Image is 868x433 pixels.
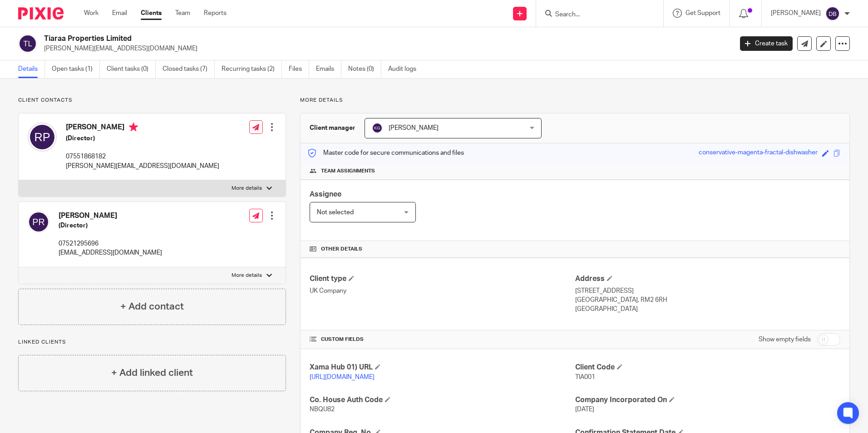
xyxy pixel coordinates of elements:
p: Master code for secure communications and files [307,148,464,157]
h4: + Add linked client [111,366,193,380]
img: Pixie [18,7,64,20]
label: Show empty fields [759,335,811,344]
p: More details [232,272,262,279]
h4: Co. House Auth Code [310,395,575,405]
p: [STREET_ADDRESS] [575,286,840,295]
h4: Address [575,274,840,284]
img: svg%3E [28,211,49,233]
a: Emails [316,60,341,78]
img: svg%3E [18,34,37,53]
p: 07521295696 [59,239,162,248]
h2: Tiaraa Properties Limited [44,34,590,44]
h3: Client manager [310,123,355,133]
span: [PERSON_NAME] [389,125,439,131]
span: Assignee [310,191,341,198]
h4: Xama Hub 01) URL [310,363,575,372]
span: [DATE] [575,406,594,413]
a: Recurring tasks (2) [222,60,282,78]
p: More details [300,97,850,104]
a: Details [18,60,45,78]
a: Team [175,9,190,18]
i: Primary [129,123,138,132]
h5: (Director) [59,221,162,230]
h4: Company Incorporated On [575,395,840,405]
img: svg%3E [28,123,57,152]
h4: CUSTOM FIELDS [310,336,575,343]
a: Reports [204,9,227,18]
span: TIA001 [575,374,595,380]
a: Audit logs [388,60,423,78]
h4: Client Code [575,363,840,372]
p: More details [232,185,262,192]
span: Other details [321,246,362,253]
p: [EMAIL_ADDRESS][DOMAIN_NAME] [59,248,162,257]
a: Create task [740,36,793,51]
a: Closed tasks (7) [163,60,215,78]
span: NBQU82 [310,406,335,413]
img: svg%3E [825,6,840,21]
p: Linked clients [18,339,286,346]
a: Work [84,9,99,18]
div: conservative-magenta-fractal-dishwasher [699,148,818,158]
a: Open tasks (1) [52,60,100,78]
h5: (Director) [66,134,219,143]
a: Client tasks (0) [107,60,156,78]
p: UK Company [310,286,575,295]
h4: [PERSON_NAME] [59,211,162,221]
p: [PERSON_NAME][EMAIL_ADDRESS][DOMAIN_NAME] [44,44,726,53]
a: Clients [141,9,162,18]
a: Files [289,60,309,78]
a: Email [112,9,127,18]
p: Client contacts [18,97,286,104]
p: [PERSON_NAME][EMAIL_ADDRESS][DOMAIN_NAME] [66,162,219,171]
span: Not selected [317,209,354,216]
a: Notes (0) [348,60,381,78]
h4: [PERSON_NAME] [66,123,219,134]
a: [URL][DOMAIN_NAME] [310,374,375,380]
span: Team assignments [321,167,375,175]
p: 07551868182 [66,152,219,161]
p: [PERSON_NAME] [771,9,821,18]
h4: Client type [310,274,575,284]
p: [GEOGRAPHIC_DATA], RM2 6RH [575,295,840,305]
input: Search [554,11,636,19]
span: Get Support [686,10,720,16]
p: [GEOGRAPHIC_DATA] [575,305,840,314]
img: svg%3E [372,123,383,133]
h4: + Add contact [120,300,184,314]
